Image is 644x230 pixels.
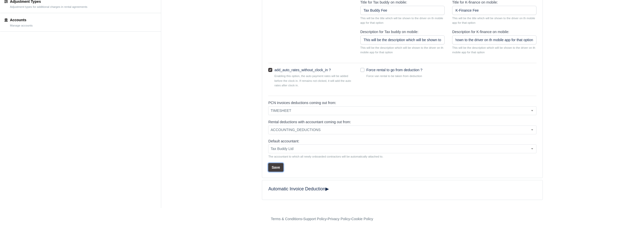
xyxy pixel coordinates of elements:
[268,146,536,152] span: Tax Buddy Ltd
[366,74,445,78] small: Force van rental to be taken from deduction
[268,108,536,114] span: TIMESHEET
[0,13,161,32] a: Accounts Manage accounts
[360,29,419,35] label: Description for Tax buddy on mobile:
[268,138,299,144] label: Default accountant:
[271,217,302,221] a: Terms & Conditions
[303,217,327,221] a: Support Policy
[268,125,536,134] span: ACCOUNTING_DEDUCTIONS
[178,216,466,222] div: - - -
[360,45,445,55] small: This will be the description which will be shown to the driver on th mobile app for that option
[268,154,536,159] small: The accountant to which all newly onboarded contractors will be automatically attached to.
[268,106,536,115] span: TIMESHEET
[360,16,445,25] small: This will be the title which will be shown to the driver on th mobile app for that option
[452,29,509,35] label: Description for K-finance on mobile:
[268,163,283,172] button: Save
[366,67,423,73] label: Force rental to go from deduction ?
[351,217,373,221] a: Cookie Policy
[268,186,536,192] h5: Automatic Invoice Deduction
[325,186,329,191] span: ▶
[10,5,87,9] small: Adjustment types for additional charges in rental agreements
[10,17,33,23] div: Accounts
[268,127,536,133] span: ACCOUNTING_DEDUCTIONS
[274,74,352,88] small: Enabling this option, the auto payment rates will be added before the clock in. If remains not cl...
[10,24,33,28] small: Manage accounts
[328,217,350,221] a: Privacy Policy
[452,45,536,55] small: This will be the description which will be shown to the driver on th mobile app for that option
[268,144,536,153] span: Tax Buddy Ltd
[619,206,644,230] iframe: Chat Widget
[452,16,536,25] small: This will be the title which will be shown to the driver on th mobile app for that option
[274,67,331,73] label: add_auto_rates_without_clock_in ?
[268,100,336,106] label: PCN invoices deductions coming out from:
[268,119,351,125] label: Rental deductions with accountant coming out from:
